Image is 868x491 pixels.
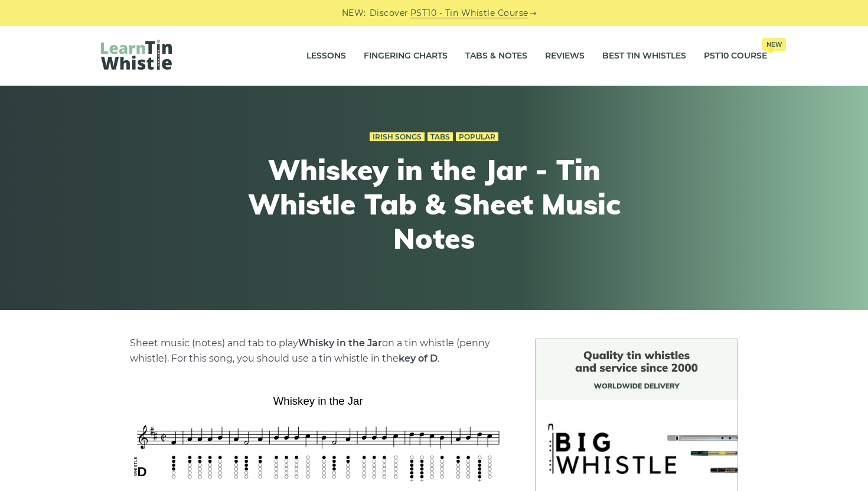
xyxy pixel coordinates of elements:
a: Best Tin Whistles [602,41,686,71]
strong: key of D [399,353,438,364]
span: New [762,38,786,51]
p: Sheet music (notes) and tab to play on a tin whistle (penny whistle). For this song, you should u... [130,336,507,366]
a: Popular [456,132,498,142]
a: Tabs & Notes [465,41,527,71]
a: Lessons [306,41,346,71]
a: Reviews [545,41,585,71]
a: Irish Songs [370,132,425,142]
a: PST10 CourseNew [704,41,767,71]
a: Tabs [428,132,453,142]
img: LearnTinWhistle.com [101,40,172,70]
a: Fingering Charts [364,41,448,71]
h1: Whiskey in the Jar - Tin Whistle Tab & Sheet Music Notes [217,153,651,255]
strong: Whisky in the Jar [298,337,382,349]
